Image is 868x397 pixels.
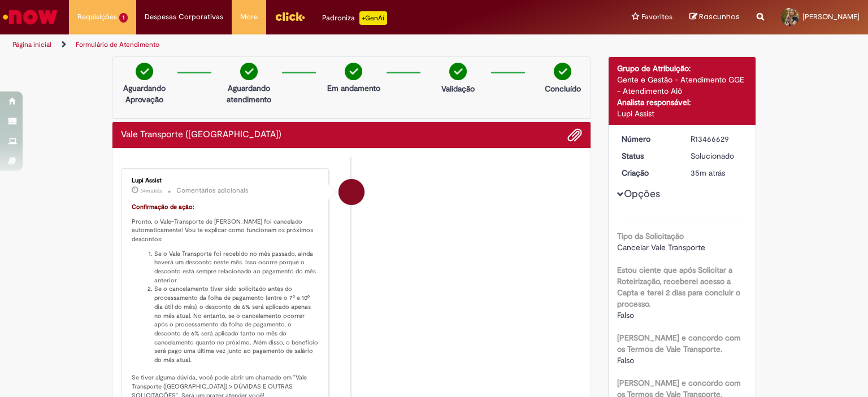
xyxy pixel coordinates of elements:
span: Cancelar Vale Transporte [617,242,705,252]
a: Formulário de Atendimento [76,40,159,49]
a: Rascunhos [689,12,740,23]
div: Analista responsável: [617,97,748,108]
div: Gente e Gestão - Atendimento GGE - Atendimento Alô [617,74,748,97]
div: Lupi Assist [338,179,364,205]
li: Se o cancelamento tiver sido solicitado antes do processamento da folha de pagamento (entre o 7º ... [154,285,320,364]
span: Requisições [77,11,117,23]
dt: Número [613,133,683,145]
div: R13466629 [691,133,743,145]
img: check-circle-green.png [240,63,258,80]
dt: Criação [613,167,683,178]
b: Tipo da Solicitação [617,231,684,241]
p: Em andamento [327,82,380,94]
a: Página inicial [12,40,51,49]
font: Confirmação de ação: [132,203,194,211]
img: check-circle-green.png [449,63,467,80]
h2: Vale Transporte (VT) Histórico de tíquete [121,130,281,140]
span: Falso [617,355,634,365]
span: More [240,11,258,23]
div: Grupo de Atribuição: [617,63,748,74]
li: Se o Vale Transporte foi recebido no mês passado, ainda haverá um desconto neste mês. Isso ocorre... [154,250,320,285]
time: 01/09/2025 09:32:15 [140,187,162,194]
div: Lupi Assist [132,177,320,184]
p: Aguardando Aprovação [117,82,172,105]
small: Comentários adicionais [176,186,249,195]
div: Lupi Assist [617,108,748,119]
button: Adicionar anexos [567,128,582,142]
b: [PERSON_NAME] e concordo com os Termos de Vale Transporte. [617,333,741,354]
span: 1 [119,13,128,23]
img: click_logo_yellow_360x200.png [275,8,305,25]
p: Concluído [545,83,581,94]
p: +GenAi [359,11,387,25]
span: Falso [617,310,634,320]
div: 01/09/2025 09:31:49 [691,167,743,178]
span: [PERSON_NAME] [802,12,860,21]
p: Aguardando atendimento [222,82,276,105]
img: ServiceNow [1,6,59,28]
img: check-circle-green.png [136,63,153,80]
p: Pronto, o Vale-Transporte de [PERSON_NAME] foi cancelado automaticamente! Vou te explicar como fu... [132,217,320,244]
b: Estou ciente que após Solicitar a Roteirização, receberei acesso a Capta e terei 2 dias para conc... [617,265,740,309]
span: Favoritos [641,11,672,23]
ul: Trilhas de página [8,34,570,55]
time: 01/09/2025 09:31:49 [691,168,725,178]
span: Despesas Corporativas [145,11,223,23]
span: 34m atrás [140,187,162,194]
div: Solucionado [691,150,743,162]
dt: Status [613,150,683,162]
img: check-circle-green.png [554,63,571,80]
img: check-circle-green.png [345,63,362,80]
div: Padroniza [322,11,387,25]
span: Rascunhos [699,11,740,22]
p: Validação [441,83,475,94]
span: 35m atrás [691,168,725,178]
